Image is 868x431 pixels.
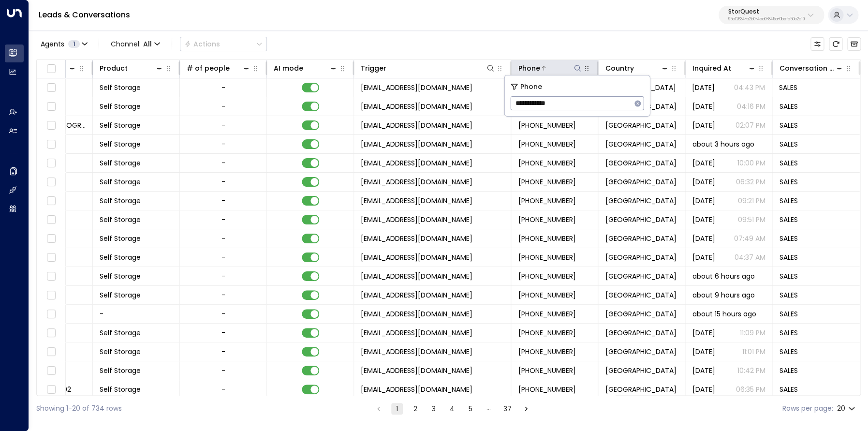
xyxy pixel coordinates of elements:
[361,347,472,357] span: no-reply@g5searchmarketing.com
[737,158,765,168] p: 10:00 PM
[605,290,676,300] span: United States
[187,62,251,74] div: # of people
[736,177,765,187] p: 06:32 PM
[837,401,857,416] div: 20
[45,270,57,282] span: Toggle select row
[221,102,225,111] div: -
[692,290,754,300] span: about 9 hours ago
[779,290,797,300] span: SALES
[361,102,472,111] span: no-reply-facilities@sparefoot.com
[518,253,575,262] span: +18139920063
[45,365,57,377] span: Toggle select row
[518,366,575,375] span: +18084000206
[605,234,676,243] span: United States
[107,37,164,51] button: Channel:All
[605,120,676,130] span: United States
[100,328,141,338] span: Self Storage
[739,328,765,338] p: 11:09 PM
[692,83,715,92] span: Yesterday
[361,196,472,206] span: no-reply-facilities@sparefoot.com
[274,62,338,74] div: AI mode
[187,62,230,74] div: # of people
[735,120,765,130] p: 02:07 PM
[361,177,472,187] span: no-reply-facilities@sparefoot.com
[361,120,472,130] span: no-reply-facilities@sparefoot.com
[501,403,514,415] button: Go to page 37
[605,139,676,149] span: United States
[483,403,495,415] div: …
[45,308,57,320] span: Toggle select row
[779,347,797,357] span: SALES
[692,139,754,149] span: about 3 hours ago
[779,215,797,224] span: SALES
[518,234,575,243] span: +18139920063
[143,40,152,48] span: All
[428,403,440,415] button: Go to page 3
[692,158,715,168] span: Oct 01, 2025
[221,328,225,338] div: -
[779,271,797,281] span: SALES
[100,366,141,375] span: Self Storage
[737,366,765,375] p: 10:42 PM
[779,366,797,375] span: SALES
[605,253,676,262] span: United States
[180,37,267,51] button: Actions
[45,176,57,188] span: Toggle select row
[605,309,676,319] span: United States
[518,196,575,206] span: +16506194910
[779,62,844,74] div: Conversation Type
[100,347,141,357] span: Self Storage
[779,83,797,92] span: SALES
[782,403,833,414] label: Rows per page:
[779,196,797,206] span: SALES
[736,102,765,111] p: 04:16 PM
[692,366,715,375] span: Yesterday
[779,253,797,262] span: SALES
[180,37,267,51] div: Button group with a nested menu
[45,119,57,132] span: Toggle select row
[605,62,669,74] div: Country
[372,402,532,415] nav: pagination navigation
[779,62,834,74] div: Conversation Type
[100,120,141,130] span: Self Storage
[361,309,472,319] span: no-reply@g5searchmarketing.com
[45,346,57,358] span: Toggle select row
[605,196,676,206] span: United States
[605,271,676,281] span: United States
[68,40,80,48] span: 1
[221,234,225,243] div: -
[221,309,225,319] div: -
[779,309,797,319] span: SALES
[221,83,225,92] div: -
[605,215,676,224] span: United States
[518,62,540,74] div: Phone
[100,271,141,281] span: Self Storage
[692,309,756,319] span: about 15 hours ago
[221,215,225,224] div: -
[518,328,575,338] span: +14178657691
[221,139,225,149] div: -
[518,62,582,74] div: Phone
[100,177,141,187] span: Self Storage
[93,305,180,323] td: -
[100,196,141,206] span: Self Storage
[361,366,472,375] span: no-reply@g5searchmarketing.com
[520,403,532,415] button: Go to next page
[45,289,57,301] span: Toggle select row
[734,234,765,243] p: 07:49 AM
[361,328,472,338] span: no-reply@g5searchmarketing.com
[100,215,141,224] span: Self Storage
[100,385,141,394] span: Self Storage
[221,253,225,262] div: -
[779,177,797,187] span: SALES
[107,37,164,51] span: Channel:
[221,347,225,357] div: -
[518,347,575,357] span: +15107508349
[221,271,225,281] div: -
[361,62,495,74] div: Trigger
[518,120,575,130] span: +13412319201
[465,403,476,415] button: Go to page 5
[692,234,715,243] span: Sep 22, 2025
[692,253,715,262] span: Sep 22, 2025
[45,63,57,75] span: Toggle select all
